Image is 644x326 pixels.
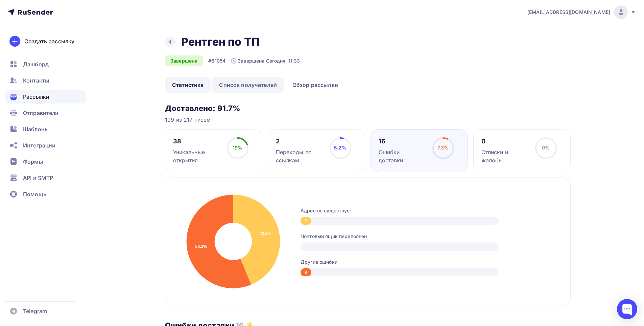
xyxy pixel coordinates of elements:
h3: Доставлено: 91.7% [165,103,571,113]
div: Отписки и жалобы [481,148,529,164]
span: API и SMTP [23,174,53,182]
a: Контакты [5,74,86,87]
span: 5.2% [334,145,347,150]
a: [EMAIL_ADDRESS][DOMAIN_NAME] [527,5,636,19]
a: Обзор рассылки [285,77,345,93]
div: 9 [301,268,311,276]
div: 38 [173,137,221,145]
div: 0 [481,137,529,145]
div: Другие ошибки [301,259,557,265]
span: [EMAIL_ADDRESS][DOMAIN_NAME] [527,9,610,16]
span: Отправители [23,109,59,117]
span: 0% [542,145,550,150]
a: Шаблоны [5,122,86,136]
span: Формы [23,158,43,166]
span: Дашборд [23,60,49,68]
div: 2 [276,137,324,145]
div: Завершена Сегодня, 11:33 [231,57,300,64]
span: Интеграции [23,141,55,149]
span: Telegram [23,307,47,315]
div: 199 из 217 писем [165,116,571,124]
a: Дашборд [5,57,86,71]
div: Почтовый ящик переполнен [301,233,557,240]
a: Список получателей [212,77,284,93]
a: Рассылки [5,90,86,103]
span: 19% [233,145,242,150]
div: Переходы по ссылкам [276,148,324,164]
div: Уникальные открытия [173,148,221,164]
span: Контакты [23,76,49,85]
a: Отправители [5,106,86,120]
div: 7 [301,217,311,225]
div: 16 [379,137,426,145]
span: 7.3% [437,145,449,150]
a: Формы [5,155,86,168]
div: Создать рассылку [24,37,74,45]
div: #61054 [208,57,225,64]
a: Статистика [165,77,211,93]
div: Адрес не существует [301,207,557,214]
div: Ошибки доставки [379,148,426,164]
span: Помощь [23,190,46,198]
span: Рассылки [23,93,49,101]
span: Шаблоны [23,125,49,133]
div: Завершена [165,55,203,66]
h2: Рентген по ТП [181,35,260,49]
